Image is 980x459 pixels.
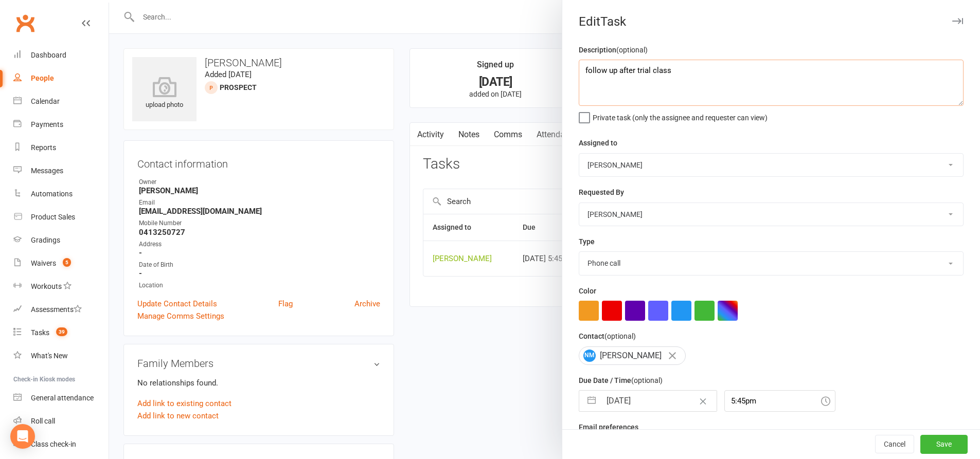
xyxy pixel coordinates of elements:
a: What's New [13,344,109,368]
small: (optional) [604,332,636,340]
a: Class kiosk mode [13,433,109,456]
a: Waivers 5 [13,252,109,275]
div: Workouts [31,282,62,290]
a: People [13,67,109,90]
span: NM [583,350,596,362]
a: Reports [13,136,109,159]
div: Class check-in [31,440,76,448]
div: Roll call [31,417,55,425]
label: Email preferences [579,421,638,433]
label: Contact [579,331,636,342]
label: Color [579,285,596,297]
a: Automations [13,182,109,206]
a: Tasks 39 [13,321,109,344]
div: Calendar [31,97,60,105]
div: Messages [31,167,63,175]
div: Payments [31,120,63,128]
a: Roll call [13,410,109,433]
a: Gradings [13,229,109,252]
div: Waivers [31,259,56,267]
a: Messages [13,159,109,182]
div: Automations [31,190,73,198]
div: [PERSON_NAME] [579,346,686,365]
button: Clear Date [694,391,712,411]
a: Product Sales [13,206,109,229]
a: Calendar [13,90,109,113]
textarea: follow up after trial class [579,60,964,106]
label: Description [579,44,648,56]
div: Edit Task [562,14,980,29]
small: (optional) [631,376,663,384]
button: Cancel [875,435,914,454]
label: Assigned to [579,137,617,149]
div: Dashboard [31,51,66,59]
a: Dashboard [13,44,109,67]
a: Clubworx [12,10,38,36]
div: What's New [31,352,68,360]
div: Assessments [31,305,82,314]
div: Product Sales [31,213,75,221]
label: Due Date / Time [579,375,663,386]
div: Reports [31,143,56,152]
div: Open Intercom Messenger [10,424,35,449]
div: Tasks [31,328,49,337]
label: Type [579,236,595,247]
a: General attendance kiosk mode [13,387,109,410]
div: Gradings [31,236,60,244]
div: People [31,74,54,82]
a: Assessments [13,298,109,321]
small: (optional) [616,46,648,54]
span: 39 [56,327,67,336]
span: Private task (only the assignee and requester can view) [593,110,768,122]
span: 5 [63,258,71,267]
button: Save [920,435,968,454]
a: Payments [13,113,109,136]
div: General attendance [31,394,94,402]
label: Requested By [579,187,624,198]
a: Workouts [13,275,109,298]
